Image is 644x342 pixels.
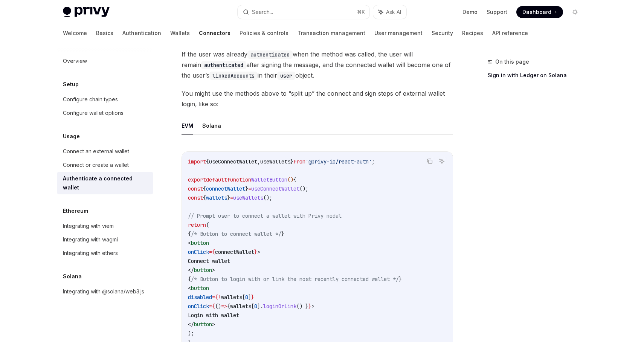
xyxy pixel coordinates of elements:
code: authenticated [247,50,293,59]
a: Demo [462,8,478,16]
div: Configure chain types [63,95,118,104]
span: /* Button to connect wallet */ [191,231,281,237]
span: '@privy-io/react-auth' [305,158,372,165]
span: } [308,303,311,310]
span: (); [299,185,308,192]
span: } [245,185,248,192]
span: > [212,321,215,328]
span: > [311,303,314,310]
span: () } [296,303,308,310]
span: = [248,185,251,192]
span: } [254,249,257,255]
span: const [188,194,203,201]
span: loginOrLink [263,303,296,310]
span: connectWallet [206,185,245,192]
img: light logo [63,7,110,17]
button: Toggle dark mode [569,6,581,18]
a: Support [487,8,507,16]
div: Authenticate a connected wallet [63,174,149,192]
h5: Solana [63,272,82,281]
span: ⌘ K [357,9,365,15]
span: = [212,294,215,301]
button: Ask AI [437,156,447,166]
span: [ [251,303,254,310]
span: ] [248,294,251,301]
span: ; [372,158,375,165]
button: EVM [182,117,193,134]
a: Security [432,24,453,42]
button: Solana [202,117,221,134]
a: User management [374,24,423,42]
a: Policies & controls [240,24,288,42]
span: = [230,194,233,201]
a: Configure wallet options [57,106,153,120]
h5: Setup [63,80,79,89]
a: Sign in with Ledger on Solana [488,69,587,81]
span: (); [263,194,272,201]
div: Integrating with ethers [63,249,118,258]
div: Connect or create a wallet [63,160,129,169]
span: const [188,185,203,192]
span: button [191,240,209,246]
span: => [221,303,227,310]
span: { [206,158,209,165]
a: Authentication [122,24,161,42]
a: Transaction management [298,24,365,42]
code: authenticated [201,61,246,69]
div: Configure wallet options [63,108,124,118]
a: Integrating with @solana/web3.js [57,285,153,298]
span: </ [188,267,194,273]
span: ); [188,330,194,337]
span: /* Button to login with or link the most recently connected wallet */ [191,276,399,282]
a: Integrating with wagmi [57,233,153,246]
a: Integrating with ethers [57,246,153,260]
a: Configure chain types [57,93,153,106]
span: , [257,158,260,165]
span: Connect wallet [188,258,230,264]
span: If the user was already when the method was called, the user will remain after signing the messag... [182,49,453,81]
span: connectWallet [215,249,254,255]
span: // Prompt user to connect a wallet with Privy modal [188,212,342,219]
span: import [188,158,206,165]
button: Search...⌘K [238,5,369,19]
span: onClick [188,249,209,255]
span: useWallets [233,194,263,201]
span: Login with wallet [188,312,239,319]
button: Copy the contents from the code block [425,156,435,166]
a: Connect or create a wallet [57,158,153,172]
span: button [194,267,212,273]
div: Integrating with wagmi [63,235,118,244]
a: Connectors [199,24,230,42]
a: Authenticate a connected wallet [57,172,153,194]
span: { [188,231,191,237]
div: Overview [63,56,87,66]
div: Integrating with @solana/web3.js [63,287,144,296]
code: linkedAccounts [209,72,258,80]
span: } [281,231,284,237]
span: wallets [206,194,227,201]
span: } [399,276,402,282]
span: { [212,249,215,255]
span: > [257,249,260,255]
span: () [287,176,293,183]
span: wallets [221,294,242,301]
a: Dashboard [516,6,563,18]
span: } [290,158,293,165]
span: { [293,176,296,183]
span: On this page [495,57,529,66]
span: button [194,321,212,328]
code: user [277,72,295,80]
span: useConnectWallet [209,158,257,165]
span: < [188,240,191,246]
span: function [227,176,251,183]
span: = [209,249,212,255]
span: = [209,303,212,310]
a: Wallets [170,24,190,42]
span: button [191,285,209,292]
span: You might use the methods above to “split up” the connect and sign steps of external wallet login... [182,88,453,109]
span: useWallets [260,158,290,165]
a: Connect an external wallet [57,145,153,158]
span: ]. [257,303,263,310]
a: API reference [492,24,528,42]
span: </ [188,321,194,328]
